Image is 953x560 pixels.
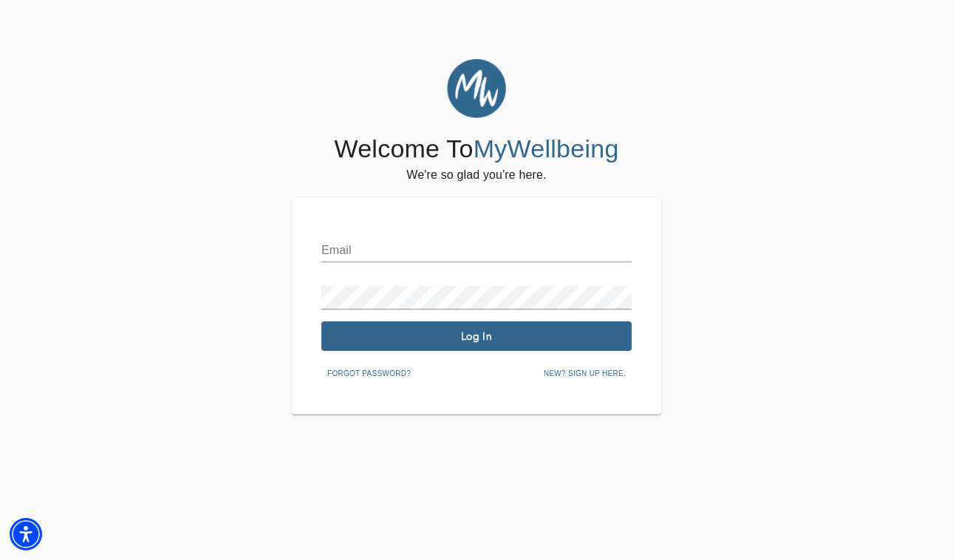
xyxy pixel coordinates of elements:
[321,366,417,378] a: Forgot password?
[10,518,42,550] div: Accessibility Menu
[327,367,411,380] span: Forgot password?
[321,363,417,385] button: Forgot password?
[474,134,619,163] span: MyWellbeing
[321,321,632,351] button: Log In
[544,367,626,380] span: New? Sign up here.
[406,165,546,185] h6: We're so glad you're here.
[538,363,632,385] button: New? Sign up here.
[327,329,626,344] span: Log In
[447,59,506,118] img: MyWellbeing
[334,134,618,165] h4: Welcome To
